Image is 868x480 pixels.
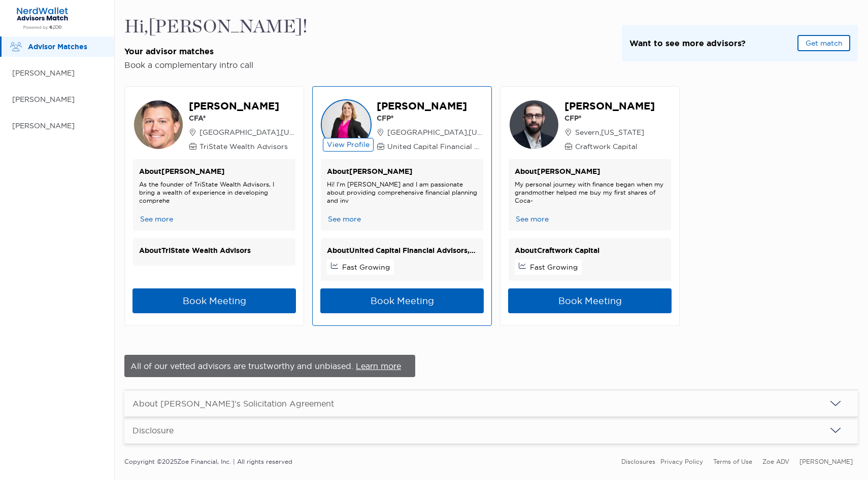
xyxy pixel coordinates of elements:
a: Privacy Policy [660,458,703,465]
p: CFP® [564,113,655,123]
img: advisor picture [133,99,184,150]
button: Get match [797,35,850,51]
p: About [PERSON_NAME] [515,165,665,178]
p: My personal journey with finance began when my grandmother helped me buy my first shares of Coca- [515,180,665,205]
p: Fast Growing [342,262,390,272]
div: About [PERSON_NAME]'s Solicitation Agreement [132,398,334,409]
a: Disclosures [621,458,655,465]
p: Craftwork Capital [564,141,655,152]
p: About [PERSON_NAME] [139,165,289,178]
button: Book Meeting [508,288,672,313]
h3: Book a complementary intro call [124,60,308,70]
button: View Profile [323,138,374,152]
p: Want to see more advisors? [629,37,746,50]
a: Zoe ADV [762,458,789,465]
p: [PERSON_NAME] [12,93,104,106]
button: Book Meeting [132,288,296,313]
p: Fast Growing [530,262,578,272]
a: [PERSON_NAME] [799,458,853,465]
button: advisor picture[PERSON_NAME]CFP® Severn,[US_STATE] Craftwork Capital [509,99,671,152]
p: [GEOGRAPHIC_DATA] , [US_STATE] [377,127,484,137]
p: About Craftwork Capital [515,244,665,257]
h2: Hi, [PERSON_NAME] ! [124,16,308,38]
img: icon arrow [829,397,842,410]
img: advisor picture [509,99,559,150]
img: Zoe Financial [12,7,73,30]
div: Hi! I'm [PERSON_NAME] and I am passionate about providing comprehensive financial planning and inv [327,180,477,205]
button: See more [139,214,174,225]
p: [PERSON_NAME] [189,99,296,113]
div: Disclosure [132,425,174,435]
p: [PERSON_NAME] [12,67,104,80]
button: advisor pictureView Profile[PERSON_NAME]CFP® [GEOGRAPHIC_DATA],[US_STATE] United Capital Financia... [321,99,483,152]
p: About [PERSON_NAME] [327,165,477,178]
img: icon arrow [829,424,842,436]
p: About TriState Wealth Advisors [139,244,289,257]
p: About United Capital Financial Advisors, LLC [327,244,477,257]
button: See more [327,214,362,225]
p: Severn , [US_STATE] [564,127,655,137]
button: See more [515,214,550,225]
p: CFA® [189,113,296,123]
p: [PERSON_NAME] [564,99,655,113]
p: CFP® [377,113,484,123]
p: TriState Wealth Advisors [189,141,296,152]
a: Learn more [356,361,401,371]
a: Terms of Use [713,458,752,465]
p: [GEOGRAPHIC_DATA] , [US_STATE] [189,127,296,137]
p: As the founder of TriState Wealth Advisors, I bring a wealth of experience in developing comprehe [139,180,289,205]
p: Copyright © 2025 Zoe Financial, Inc. | All rights reserved [124,455,292,468]
button: advisor picture[PERSON_NAME]CFA® [GEOGRAPHIC_DATA],[US_STATE] TriState Wealth Advisors [133,99,295,152]
p: [PERSON_NAME] [377,99,484,113]
p: [PERSON_NAME] [12,120,104,132]
img: advisor picture [321,99,372,150]
h2: Your advisor matches [124,46,308,57]
span: All of our vetted advisors are trustworthy and unbiased. [130,361,356,371]
p: Advisor Matches [28,41,104,53]
p: United Capital Financial Advisors, LLC [377,141,484,152]
button: Book Meeting [320,288,484,313]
